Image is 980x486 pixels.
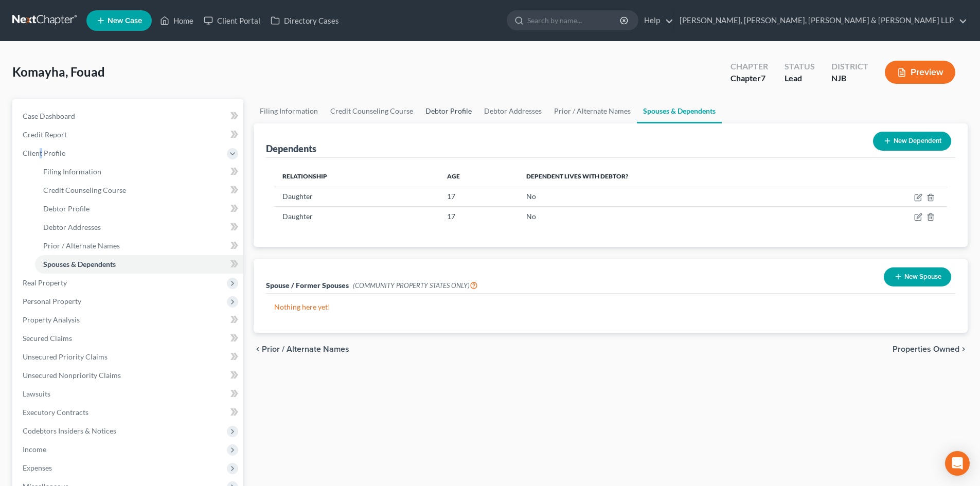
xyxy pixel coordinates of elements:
td: 17 [439,207,518,226]
span: Prior / Alternate Names [43,241,120,250]
span: Income [23,445,46,454]
th: Dependent lives with debtor? [518,166,836,187]
a: Executory Contracts [14,403,243,422]
a: Credit Counseling Course [35,181,243,200]
span: Debtor Addresses [43,223,101,231]
span: Case Dashboard [23,112,75,120]
a: Credit Report [14,125,243,144]
button: Properties Owned chevron_right [893,345,968,353]
td: Daughter [274,207,439,226]
span: Unsecured Priority Claims [23,352,108,361]
a: Help [639,11,673,30]
span: Client Profile [23,149,65,157]
th: Age [439,166,518,187]
a: Home [155,11,199,30]
span: Spouse / Former Spouses [266,281,349,290]
button: Preview [885,61,955,84]
a: Debtor Addresses [35,218,243,237]
div: Dependents [266,142,316,155]
div: Open Intercom Messenger [945,451,970,476]
span: Unsecured Nonpriority Claims [23,371,121,380]
button: New Spouse [884,267,951,286]
span: New Case [108,17,142,25]
td: Daughter [274,187,439,206]
a: Spouses & Dependents [637,99,722,123]
a: Filing Information [35,163,243,181]
span: Prior / Alternate Names [262,345,349,353]
span: Secured Claims [23,334,72,343]
span: Lawsuits [23,389,50,398]
span: Personal Property [23,297,81,305]
a: Debtor Addresses [478,99,548,123]
a: Filing Information [254,99,324,123]
a: Spouses & Dependents [35,255,243,274]
a: Secured Claims [14,329,243,348]
span: Spouses & Dependents [43,260,116,268]
a: Lawsuits [14,385,243,403]
span: Real Property [23,278,67,287]
span: (COMMUNITY PROPERTY STATES ONLY) [353,281,478,290]
div: Chapter [730,61,768,73]
span: Filing Information [43,167,101,176]
a: Unsecured Nonpriority Claims [14,366,243,385]
span: Debtor Profile [43,204,90,213]
div: District [831,61,868,73]
input: Search by name... [527,11,621,30]
div: Status [785,61,815,73]
div: Chapter [730,73,768,84]
a: Directory Cases [265,11,344,30]
span: Property Analysis [23,315,80,324]
a: Prior / Alternate Names [548,99,637,123]
a: Credit Counseling Course [324,99,419,123]
span: Credit Report [23,130,67,139]
a: Client Portal [199,11,265,30]
span: Executory Contracts [23,408,88,417]
a: Property Analysis [14,311,243,329]
a: Prior / Alternate Names [35,237,243,255]
a: Debtor Profile [419,99,478,123]
div: NJB [831,73,868,84]
a: Case Dashboard [14,107,243,125]
a: [PERSON_NAME], [PERSON_NAME], [PERSON_NAME] & [PERSON_NAME] LLP [674,11,967,30]
span: Properties Owned [893,345,959,353]
button: New Dependent [873,132,951,151]
button: chevron_left Prior / Alternate Names [254,345,349,353]
td: 17 [439,187,518,206]
p: Nothing here yet! [274,302,947,312]
span: 7 [761,73,765,83]
span: Credit Counseling Course [43,186,126,194]
span: Expenses [23,463,52,472]
a: Unsecured Priority Claims [14,348,243,366]
th: Relationship [274,166,439,187]
span: Komayha, Fouad [12,64,105,79]
span: Codebtors Insiders & Notices [23,426,116,435]
i: chevron_left [254,345,262,353]
a: Debtor Profile [35,200,243,218]
td: No [518,187,836,206]
td: No [518,207,836,226]
i: chevron_right [959,345,968,353]
div: Lead [785,73,815,84]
